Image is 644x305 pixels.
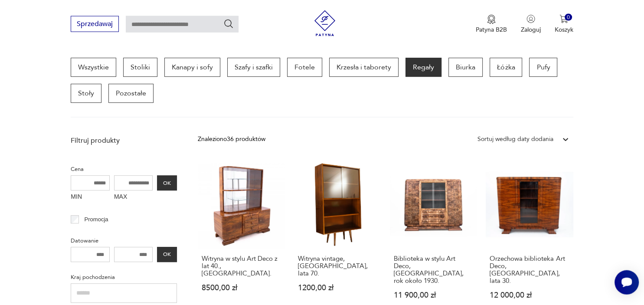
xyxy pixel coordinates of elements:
a: Sprzedawaj [71,22,119,28]
img: Ikona koszyka [559,15,568,23]
a: Regały [405,58,441,77]
p: 12 000,00 zł [490,292,569,299]
p: 11 900,00 zł [394,292,473,299]
a: Ikona medaluPatyna B2B [476,15,507,34]
p: Zaloguj [521,26,541,34]
a: Szafy i szafki [227,58,280,77]
div: Sortuj według daty dodania [477,134,553,144]
p: Kraj pochodzenia [71,272,177,282]
button: 0Koszyk [555,15,573,34]
img: Patyna - sklep z meblami i dekoracjami vintage [312,10,338,36]
div: 0 [565,14,572,21]
a: Stoły [71,84,101,103]
button: Sprzedawaj [71,16,119,32]
button: OK [157,247,177,262]
label: MAX [114,190,153,204]
button: Szukaj [223,19,234,29]
a: Stoliki [123,58,157,77]
p: 1200,00 zł [298,284,377,292]
div: Znaleziono 36 produktów [198,134,265,144]
h3: Witryna w stylu Art Deco z lat 40., [GEOGRAPHIC_DATA]. [202,255,281,277]
button: Patyna B2B [476,15,507,34]
p: Patyna B2B [476,26,507,34]
p: Datowanie [71,236,177,246]
h3: Witryna vintage, [GEOGRAPHIC_DATA], lata 70. [298,255,377,277]
h3: Biblioteka w stylu Art Deco, [GEOGRAPHIC_DATA], rok około 1930. [394,255,473,285]
a: Pufy [529,58,557,77]
p: Filtruj produkty [71,136,177,145]
a: Fotele [287,58,322,77]
h3: Orzechowa biblioteka Art Deco, [GEOGRAPHIC_DATA], lata 30. [490,255,569,285]
button: Zaloguj [521,15,541,34]
iframe: Smartsupp widget button [615,270,639,295]
button: OK [157,175,177,190]
a: Kanapy i sofy [164,58,220,77]
p: 8500,00 zł [202,284,281,292]
a: Łóżka [490,58,522,77]
label: MIN [71,190,110,204]
p: Promocja [85,215,108,224]
a: Pozostałe [108,84,154,103]
img: Ikonka użytkownika [526,15,535,23]
a: Wszystkie [71,58,116,77]
img: Ikona medalu [487,15,496,24]
a: Krzesła i taborety [329,58,399,77]
p: Koszyk [555,26,573,34]
p: Cena [71,164,177,174]
a: Biurka [448,58,483,77]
